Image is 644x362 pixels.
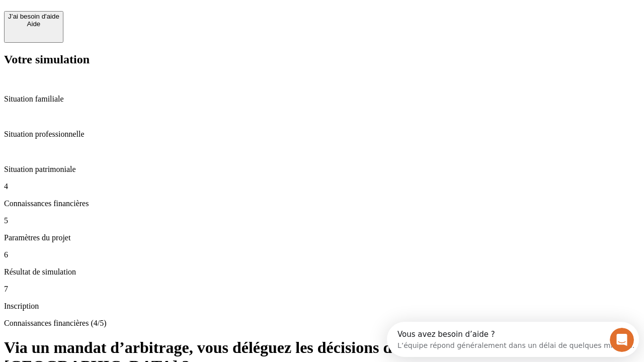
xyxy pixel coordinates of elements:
button: J’ai besoin d'aideAide [4,11,63,43]
h2: Votre simulation [4,53,640,66]
p: Paramètres du projet [4,233,640,242]
p: Connaissances financières [4,199,640,208]
p: Situation familiale [4,95,640,104]
div: J’ai besoin d'aide [8,13,59,20]
p: 6 [4,250,640,259]
p: 7 [4,285,640,294]
p: 5 [4,216,640,225]
iframe: Intercom live chat discovery launcher [387,322,639,357]
p: Situation professionnelle [4,130,640,139]
p: 4 [4,182,640,191]
p: Résultat de simulation [4,267,640,277]
div: Ouvrir le Messenger Intercom [4,4,277,32]
div: Aide [8,20,59,28]
iframe: Intercom live chat [610,328,634,352]
p: Situation patrimoniale [4,165,640,174]
p: Inscription [4,302,640,311]
div: L’équipe répond généralement dans un délai de quelques minutes. [11,17,248,27]
div: Vous avez besoin d’aide ? [11,9,248,17]
p: Connaissances financières (4/5) [4,319,640,328]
